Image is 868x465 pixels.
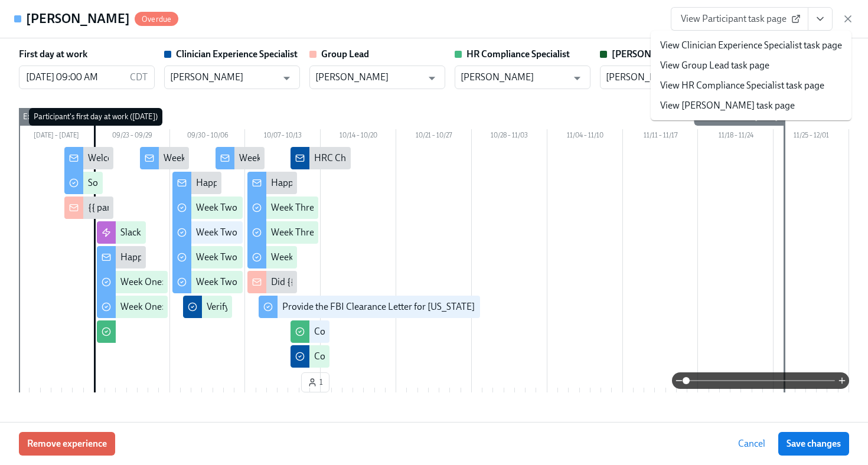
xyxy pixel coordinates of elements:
div: Week Two: Core Compliance Tasks (~ 4 hours) [196,201,380,214]
span: View Participant task page [681,13,798,25]
strong: HR Compliance Specialist [466,48,570,60]
div: Week Three: Final Onboarding Tasks (~1.5 hours to complete) [271,251,517,264]
div: 10/14 – 10/20 [321,129,396,145]
div: Software Set-Up [88,176,153,189]
div: Participant's first day at work ([DATE]) [29,108,162,126]
a: View Participant task page [671,7,808,31]
div: [DATE] – [DATE] [19,129,94,145]
strong: [PERSON_NAME] [612,48,687,60]
div: Confirm Docebo Completion for {{ participant.fullName }} [314,350,547,363]
div: 10/07 – 10/13 [245,129,321,145]
span: Remove experience [27,438,107,450]
div: HRC Check [314,152,360,165]
div: Happy Week Two! [196,176,269,189]
a: View [PERSON_NAME] task page [660,99,795,112]
div: Week One Onboarding Recap! [164,152,286,165]
button: Open [278,69,296,87]
button: Open [568,69,586,87]
a: View Group Lead task page [660,59,769,72]
button: Open [423,69,441,87]
div: Week Two: Core Processes (~1.25 hours to complete) [196,251,407,264]
div: Happy First Day! [120,251,187,264]
div: Week Two: Get To Know Your Role (~4 hours to complete) [196,226,426,239]
div: 11/25 – 12/01 [774,129,849,145]
div: Verify Elation for {{ participant.fullName }} [207,300,376,313]
button: Save changes [778,432,849,456]
div: 11/11 – 11/17 [623,129,699,145]
a: View HR Compliance Specialist task page [660,79,824,92]
strong: Clinician Experience Specialist [176,48,298,60]
div: Week One: Essential Compliance Tasks (~6.5 hours to complete) [120,300,377,313]
div: Week Three: Ethics, Conduct, & Legal Responsibilities (~5 hours to complete) [271,226,579,239]
div: 09/30 – 10/06 [170,129,246,145]
div: 10/28 – 11/03 [472,129,547,145]
button: Remove experience [19,432,115,456]
span: Save changes [787,438,841,450]
div: Did {{ participant.fullName }} Schedule A Meet & Greet? [271,276,494,289]
div: Week Two Onboarding Recap! [239,152,361,165]
div: Confirm HRC Compliance [314,325,419,338]
span: Cancel [738,438,765,450]
div: {{ participant.fullName }} has started onboarding [88,201,285,214]
div: 11/04 – 11/10 [547,129,623,145]
div: Happy Final Week of Onboarding! [271,176,408,189]
div: Welcome To The Charlie Health Team! [88,152,242,165]
p: CDT [130,71,148,84]
div: Week One: Welcome To Charlie Health Tasks! (~3 hours to complete) [120,276,394,289]
div: 10/21 – 10/27 [396,129,472,145]
button: Cancel [730,432,774,456]
h4: [PERSON_NAME] [26,10,130,28]
a: View Clinician Experience Specialist task page [660,39,842,52]
strong: Group Lead [321,48,369,60]
div: 09/23 – 09/29 [94,129,170,145]
span: Overdue [135,15,178,24]
div: Week Three: Cultural Competence & Special Populations (~3 hours to complete) [271,201,590,214]
div: 11/18 – 11/24 [698,129,774,145]
div: Slack Invites [120,226,169,239]
button: View task page [808,7,833,31]
div: Provide the FBI Clearance Letter for [US_STATE] [282,300,475,313]
div: Week Two: Compliance Crisis Response (~1.5 hours to complete) [196,276,454,289]
label: First day at work [19,48,87,61]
